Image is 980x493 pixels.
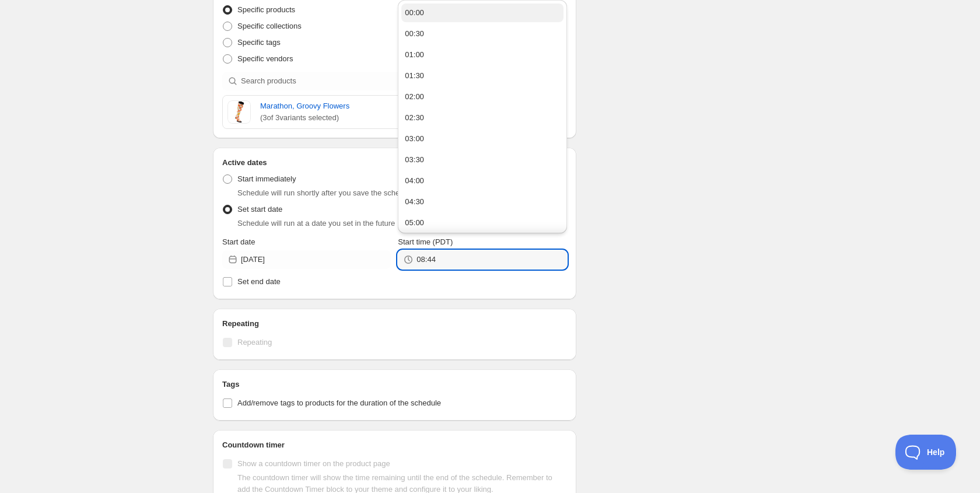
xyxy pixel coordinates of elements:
[222,237,255,246] span: Start date
[237,38,281,47] span: Specific tags
[222,379,567,390] h2: Tags
[405,7,424,19] div: 00:00
[222,318,567,330] h2: Repeating
[237,219,395,228] span: Schedule will run at a date you set in the future
[237,398,441,407] span: Add/remove tags to products for the duration of the schedule
[401,46,563,64] button: 01:00
[401,109,563,127] button: 02:30
[222,439,567,451] h2: Countdown timer
[241,72,537,90] input: Search products
[405,217,424,229] div: 05:00
[405,112,424,124] div: 02:30
[237,338,272,347] span: Repeating
[398,237,453,246] span: Start time (PDT)
[405,196,424,208] div: 04:30
[405,70,424,82] div: 01:30
[405,133,424,145] div: 03:00
[260,100,495,112] a: Marathon, Groovy Flowers
[237,174,296,183] span: Start immediately
[237,22,302,30] span: Specific collections
[401,25,563,43] button: 00:30
[222,157,567,169] h2: Active dates
[237,277,281,286] span: Set end date
[405,49,424,61] div: 01:00
[237,54,293,63] span: Specific vendors
[237,205,282,214] span: Set start date
[401,67,563,85] button: 01:30
[237,5,295,14] span: Specific products
[895,435,957,470] iframe: Toggle Customer Support
[401,88,563,106] button: 02:00
[237,188,414,197] span: Schedule will run shortly after you save the schedule
[260,112,495,124] span: ( 3 of 3 variants selected)
[401,130,563,148] button: 03:00
[405,28,424,40] div: 00:30
[401,151,563,169] button: 03:30
[405,175,424,187] div: 04:00
[405,154,424,166] div: 03:30
[405,91,424,103] div: 02:00
[401,172,563,190] button: 04:00
[401,214,563,232] button: 05:00
[237,459,390,468] span: Show a countdown timer on the product page
[401,193,563,211] button: 04:30
[401,4,563,22] button: 00:00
